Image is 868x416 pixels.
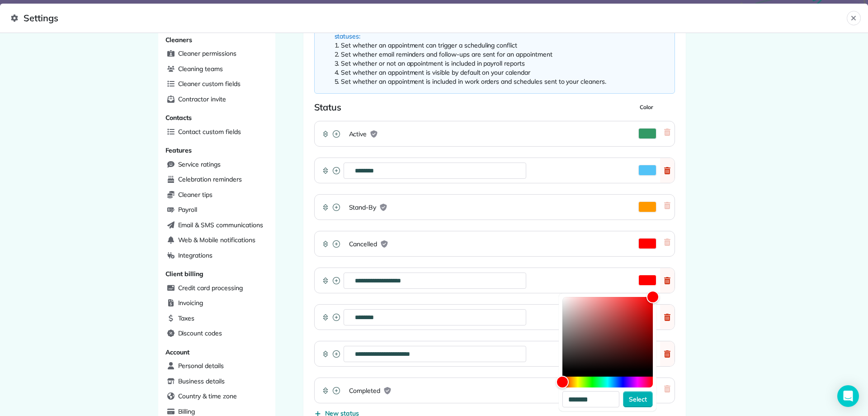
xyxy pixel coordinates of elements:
div: This is where you can create and edit statuses. Statuses can be used to help you better organize ... [335,14,667,86]
div: ActiveActivate Color Picker [314,121,675,147]
a: Contact custom fields [164,125,270,139]
a: Discount codes [164,327,270,340]
span: Cleaning teams [178,64,223,73]
span: Credit card processing [178,283,243,292]
span: Completed [349,386,381,395]
div: Activate Color PickerColor Picker [314,268,675,293]
a: Cleaner tips [164,188,270,202]
div: Stand-ByActivate Color Picker [314,194,675,220]
span: Taxes [178,314,195,323]
a: Personal details [164,359,270,373]
a: Celebration reminders [164,173,270,186]
a: Business details [164,375,270,388]
a: Country & time zone [164,390,270,403]
span: Invoicing [178,298,203,307]
span: Features [165,146,192,154]
span: Personal details [178,361,224,370]
li: Set whether an appointment is visible by default on your calendar [335,68,667,77]
div: Open Intercom Messenger [837,385,859,407]
span: Service ratings [178,160,221,169]
li: Set whether an appointment is included in work orders and schedules sent to your cleaners. [335,77,667,86]
button: Select [623,391,653,407]
li: Set whether or not an appointment is included in payroll reports [335,59,667,68]
input: Hex Color Input [562,391,619,407]
div: Hue [562,377,653,387]
span: Billing [178,407,195,416]
div: Color Picker [559,293,656,411]
button: Activate Color Picker [638,238,656,249]
span: Contact custom fields [178,127,241,136]
span: Contacts [165,114,192,122]
span: Celebration reminders [178,175,242,184]
div: CancelledActivate Color Picker [314,231,675,257]
span: Cleaner permissions [178,49,236,58]
span: Cleaner custom fields [178,79,241,88]
span: Contractor invite [178,95,226,104]
span: Discount codes [178,329,222,338]
div: Activate Color Picker [314,158,675,183]
button: Activate Color Picker [638,128,656,139]
button: Close [847,11,861,25]
div: CompletedActivate Color Picker [314,378,675,403]
li: Set whether email reminders and follow-ups are sent for an appointment [335,50,667,59]
a: Invoicing [164,296,270,310]
button: Activate Color Picker [638,165,656,176]
a: Cleaning teams [164,62,270,76]
a: Contractor invite [164,93,270,106]
span: Email & SMS communications [178,220,263,230]
span: Settings [11,11,847,25]
span: Cleaner tips [178,190,213,199]
div: Activate Color Picker [314,304,675,330]
li: Set whether an appointment can trigger a scheduling conflict [335,41,667,50]
a: Credit card processing [164,282,270,295]
a: Service ratings [164,158,270,172]
span: Active [349,129,367,139]
span: Cleaners [165,36,193,44]
div: Activate Color Picker [314,341,675,367]
a: Taxes [164,312,270,325]
span: Stand-By [349,203,377,212]
button: Activate Color Picker [638,275,656,286]
a: Cleaner permissions [164,47,270,61]
h1: Status [314,101,342,114]
span: Web & Mobile notifications [178,235,255,244]
a: Payroll [164,203,270,217]
span: Account [165,348,190,356]
div: Color [562,297,653,371]
a: Cleaner custom fields [164,77,270,91]
a: Web & Mobile notifications [164,234,270,247]
span: Cancelled [349,239,377,249]
h1: Color [640,104,653,111]
span: Country & time zone [178,392,237,401]
span: Client billing [165,270,203,278]
button: Activate Color Picker [638,201,656,212]
a: Email & SMS communications [164,219,270,232]
span: Payroll [178,205,198,214]
span: Select [629,395,647,404]
span: Business details [178,377,225,386]
a: Integrations [164,249,270,263]
span: Integrations [178,251,213,260]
